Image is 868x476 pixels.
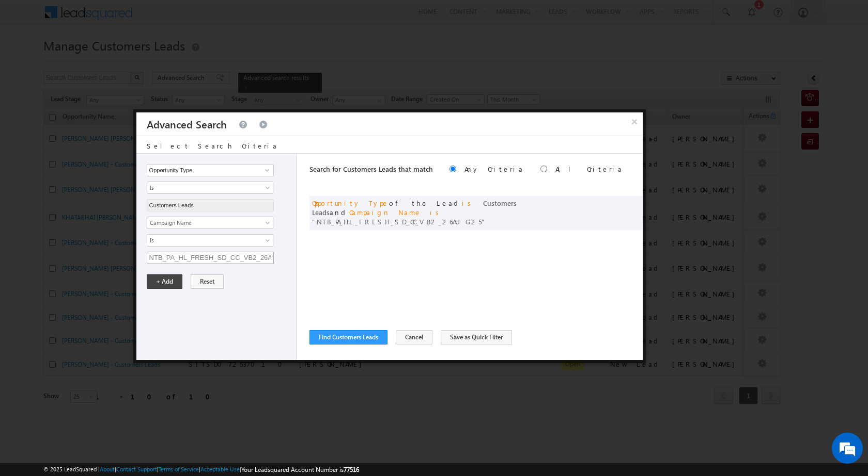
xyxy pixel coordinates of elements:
[147,183,259,192] span: Is
[191,274,224,289] button: Reset
[626,112,643,130] button: ×
[147,199,274,211] input: Type to Search
[349,208,422,217] span: Campaign Name
[147,234,273,247] a: Is
[147,141,278,150] span: Select Search Criteria
[147,112,227,136] h3: Advanced Search
[441,330,512,344] button: Save as Quick Filter
[54,54,174,68] div: Chat with us now
[241,466,359,473] span: Your Leadsquared Account Number is
[147,218,259,227] span: Campaign Name
[116,466,157,472] a: Contact Support
[43,465,359,474] span: © 2025 LeadSquared | | | | |
[100,466,115,472] a: About
[555,165,623,173] label: All Criteria
[312,199,389,207] span: Opportunity Type
[462,199,475,207] span: is
[312,217,486,226] span: NTB_PA_HL_FRESH_SD_CC_VB2_26AUG25
[147,236,259,245] span: Is
[18,54,43,68] img: d_60004797649_company_0_60004797649
[344,466,359,473] span: 77516
[13,95,189,309] textarea: Type your message and hit 'Enter'
[309,330,388,344] button: Find Customers Leads
[147,217,273,229] a: Campaign Name
[200,466,240,472] a: Acceptable Use
[141,318,188,332] em: Start Chat
[147,164,274,176] input: Type to Search
[396,330,432,344] button: Cancel
[312,199,517,217] span: Customers Leads
[430,208,443,217] span: is
[312,199,517,226] span: of the Lead and
[309,165,433,173] span: Search for Customers Leads that match
[147,274,182,289] button: + Add
[464,165,524,173] label: Any Criteria
[147,182,273,194] a: Is
[159,466,199,472] a: Terms of Service
[169,5,194,30] div: Minimize live chat window
[259,165,272,175] a: Show All Items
